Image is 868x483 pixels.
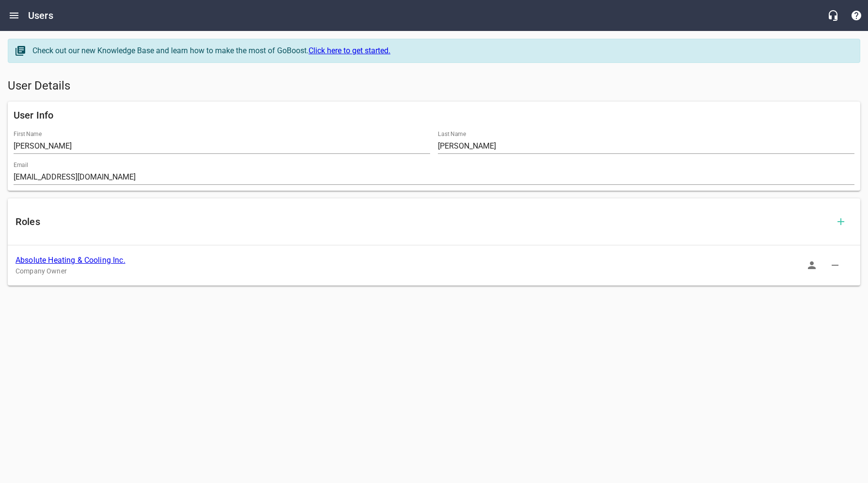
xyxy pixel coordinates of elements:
label: Last Name [438,131,466,137]
p: Company Owner [15,266,837,276]
h5: User Details [8,78,860,94]
button: Open drawer [2,4,26,27]
h6: Users [28,8,53,23]
div: Check out our new Knowledge Base and learn how to make the most of GoBoost. [32,45,850,57]
button: Add Role [829,210,852,233]
a: Click here to get started. [309,46,390,55]
label: Email [14,162,28,168]
button: Sign In as Role [800,254,823,277]
h6: User Info [14,107,854,123]
h6: Roles [15,214,829,229]
a: Absolute Heating & Cooling Inc. [15,256,125,265]
button: Delete Role [823,254,847,277]
button: Live Chat [821,4,845,27]
label: First Name [14,131,42,137]
button: Support Portal [845,4,868,27]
